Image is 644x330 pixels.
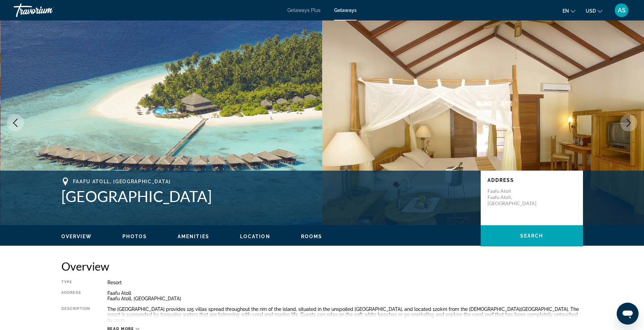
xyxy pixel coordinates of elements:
div: Description [61,306,90,323]
span: Amenities [178,234,209,239]
p: Address [488,177,576,183]
div: Type [61,280,90,285]
button: Search [481,225,583,246]
div: Faafu Atoll Faafu Atoll, [GEOGRAPHIC_DATA] [107,290,583,301]
button: User Menu [613,3,630,17]
span: Photos [122,234,147,239]
span: AS [618,7,626,14]
div: The [GEOGRAPHIC_DATA] provides 125 villas spread throughout the rim of the island, situated in th... [107,306,583,323]
p: Faafu Atoll Faafu Atoll, [GEOGRAPHIC_DATA] [488,188,542,206]
button: Amenities [178,233,209,240]
span: Location [240,234,270,239]
button: Previous image [7,114,24,131]
button: Photos [122,233,147,240]
div: Resort [107,280,583,285]
button: Rooms [301,233,323,240]
button: Change language [563,6,575,16]
iframe: Button to launch messaging window [617,303,639,325]
button: Next image [620,114,637,131]
button: Change currency [586,6,602,16]
button: Location [240,233,270,240]
h1: [GEOGRAPHIC_DATA] [61,187,474,205]
span: Search [520,233,543,239]
h2: Overview [61,259,583,273]
div: Address [61,290,90,301]
span: en [563,8,569,14]
button: Overview [61,233,92,240]
span: Faafu Atoll, [GEOGRAPHIC_DATA] [73,179,171,184]
a: Getaways Plus [287,8,320,13]
a: Travorium [14,1,82,19]
span: Overview [61,234,92,239]
span: USD [586,8,596,14]
a: Getaways [334,8,357,13]
span: Rooms [301,234,323,239]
